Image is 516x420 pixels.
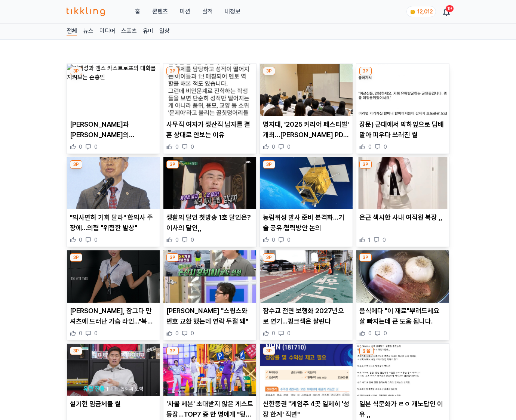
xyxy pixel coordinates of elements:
[260,250,353,303] img: 잠수교 전면 보행화 2027년으로 연기…핑크색은 살린다
[263,399,350,420] p: 신한증권 "게임주 4곳 일제히 '성장 한계' 직면"
[356,250,449,340] div: 3P 음식에다 "이 재료"뿌려드세요 살 빠지는데 큰 도움 됩니다. 음식에다 "이 재료"뿌려드세요 살 빠지는데 큰 도움 됩니다. 0 0
[166,306,253,327] p: [PERSON_NAME] "스윙스와 번호 교환 했는데 연락 두절 돼"
[260,64,353,116] img: 명지대, '2025 커리어 페스티벌' 개최…김태호 PD 특강도
[259,157,353,247] div: 3P 농림위성 발사 준비 본격화…기술 공유·협력방안 논의 농림위성 발사 준비 본격화…기술 공유·협력방안 논의 0 0
[67,250,160,340] div: 3P 맹승지, 잠그다 만 셔츠에 드러난 가슴 라인…"복장이 이래도 됩니까" 깜짝 [PERSON_NAME], 잠그다 만 셔츠에 드러난 가슴 라인…"복장이 이래도 됩니까" 깜짝 0 0
[359,399,446,420] p: 일본 식문화가 ㄹㅇ 개노답인 이유 ,,
[383,236,386,244] span: 0
[94,236,98,244] span: 0
[263,347,275,355] div: 3P
[359,67,372,75] div: 3P
[368,330,372,337] span: 0
[166,119,253,140] p: 사무직 여자가 생산직 남자를 결혼 상대로 안보는 이유
[79,236,82,244] span: 0
[163,157,257,247] div: 3P 생활의 달인 첫방송 1호 달인은? 이사의 달인,, 생활의 달인 첫방송 1호 달인은? 이사의 달인,, 0 0
[356,64,449,116] img: 장문) 군대에서 박하잎으로 담배말아 피우다 쓰러진 썰
[163,64,256,116] img: 사무직 여자가 생산직 남자를 결혼 상대로 안보는 이유
[384,143,387,151] span: 0
[287,330,291,337] span: 0
[202,7,213,16] a: 실적
[163,64,257,154] div: 3P 사무직 여자가 생산직 남자를 결혼 상대로 안보는 이유 사무직 여자가 생산직 남자를 결혼 상대로 안보는 이유 0 0
[410,9,416,15] img: coin
[356,344,449,396] img: 일본 식문화가 ㄹㅇ 개노답인 이유 ,,
[287,143,291,151] span: 0
[263,253,275,262] div: 3P
[417,9,433,15] span: 12,012
[67,344,160,396] img: 설기현 임금체불 썰
[359,306,446,327] p: 음식에다 "이 재료"뿌려드세요 살 빠지는데 큰 도움 됩니다.
[384,330,387,337] span: 0
[287,236,291,244] span: 0
[70,67,82,75] div: 3P
[359,119,446,140] p: 장문) 군대에서 박하잎으로 담배말아 피우다 쓰러진 썰
[356,157,449,247] div: 3P 은근 섹시한 사내 여직원 복장 ,, 은근 섹시한 사내 여직원 복장 ,, 1 0
[152,7,168,16] a: 콘텐츠
[166,160,179,169] div: 3P
[79,143,82,151] span: 0
[70,253,82,262] div: 3P
[67,7,105,16] img: 티끌링
[446,5,454,12] div: 19
[191,330,194,337] span: 0
[166,347,179,355] div: 3P
[67,157,160,210] img: "의사면허 기회 달라" 한의사 주장에…의협 "위험한 발상"
[163,157,256,210] img: 생활의 달인 첫방송 1호 달인은? 이사의 달인,,
[163,250,256,303] img: 나선욱 "스윙스와 번호 교환 했는데 연락 두절 돼"
[368,143,372,151] span: 0
[263,67,275,75] div: 3P
[70,306,157,327] p: [PERSON_NAME], 잠그다 만 셔츠에 드러난 가슴 라인…"복장이 이래도 됩니까" 깜짝
[70,160,82,169] div: 3P
[260,344,353,396] img: 신한증권 "게임주 4곳 일제히 '성장 한계' 직면"
[70,119,157,140] p: [PERSON_NAME]과 [PERSON_NAME]의 [PERSON_NAME]를 지켜보는 [PERSON_NAME]
[272,330,275,337] span: 0
[163,344,256,396] img: '사콜 세븐' 초대받지 않은 게스트 등장…TOP7 중 한 명에게 "뒷통수" 발언
[99,27,115,36] a: 미디어
[175,143,179,151] span: 0
[356,157,449,210] img: 은근 섹시한 사내 여직원 복장 ,,
[121,27,137,36] a: 스포츠
[406,6,434,17] a: coin 12,012
[260,157,353,210] img: 농림위성 발사 준비 본격화…기술 공유·협력방안 논의
[143,27,153,36] a: 유머
[263,119,350,140] p: 명지대, '2025 커리어 페스티벌' 개최…[PERSON_NAME] PD 특강도
[180,7,190,16] button: 미션
[83,27,93,36] a: 뉴스
[259,64,353,154] div: 3P 명지대, '2025 커리어 페스티벌' 개최…김태호 PD 특강도 명지대, '2025 커리어 페스티벌' 개최…[PERSON_NAME] PD 특강도 0 0
[70,347,82,355] div: 3P
[225,7,240,16] a: 내정보
[166,212,253,233] p: 생활의 달인 첫방송 1호 달인은? 이사의 달인,,
[175,236,179,244] span: 0
[67,250,160,303] img: 맹승지, 잠그다 만 셔츠에 드러난 가슴 라인…"복장이 이래도 됩니까" 깜짝
[191,143,194,151] span: 0
[359,212,446,223] p: 은근 섹시한 사내 여직원 복장 ,,
[67,157,160,247] div: 3P "의사면허 기회 달라" 한의사 주장에…의협 "위험한 발상" "의사면허 기회 달라" 한의사 주장에…의협 "위험한 발상" 0 0
[67,64,160,154] div: 3P 이재성과 옌스 카스트로프의 대화를 지켜보는 손흥민 [PERSON_NAME]과 [PERSON_NAME]의 [PERSON_NAME]를 지켜보는 [PERSON_NAME] 0 0
[159,27,170,36] a: 일상
[94,330,98,337] span: 0
[272,236,275,244] span: 0
[263,306,350,327] p: 잠수교 전면 보행화 2027년으로 연기…핑크색은 살린다
[70,399,157,409] p: 설기현 임금체불 썰
[259,250,353,340] div: 3P 잠수교 전면 보행화 2027년으로 연기…핑크색은 살린다 잠수교 전면 보행화 2027년으로 연기…핑크색은 살린다 0 0
[67,64,160,116] img: 이재성과 옌스 카스트로프의 대화를 지켜보는 손흥민
[79,330,82,337] span: 0
[94,143,98,151] span: 0
[166,399,253,420] p: '사콜 세븐' 초대받지 않은 게스트 등장…TOP7 중 한 명에게 "뒷통수" 발언
[368,236,371,244] span: 1
[191,236,194,244] span: 0
[263,212,350,233] p: 농림위성 발사 준비 본격화…기술 공유·협력방안 논의
[443,7,449,16] a: 19
[166,67,179,75] div: 3P
[359,253,372,262] div: 3P
[263,160,275,169] div: 3P
[163,250,257,340] div: 3P 나선욱 "스윙스와 번호 교환 했는데 연락 두절 돼" [PERSON_NAME] "스윙스와 번호 교환 했는데 연락 두절 돼" 0 0
[70,212,157,233] p: "의사면허 기회 달라" 한의사 주장에…의협 "위험한 발상"
[359,347,374,355] div: 읽음
[359,160,372,169] div: 3P
[356,64,449,154] div: 3P 장문) 군대에서 박하잎으로 담배말아 피우다 쓰러진 썰 장문) 군대에서 박하잎으로 담배말아 피우다 쓰러진 썰 0 0
[67,27,77,36] a: 전체
[272,143,275,151] span: 0
[166,253,179,262] div: 3P
[356,250,449,303] img: 음식에다 "이 재료"뿌려드세요 살 빠지는데 큰 도움 됩니다.
[175,330,179,337] span: 0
